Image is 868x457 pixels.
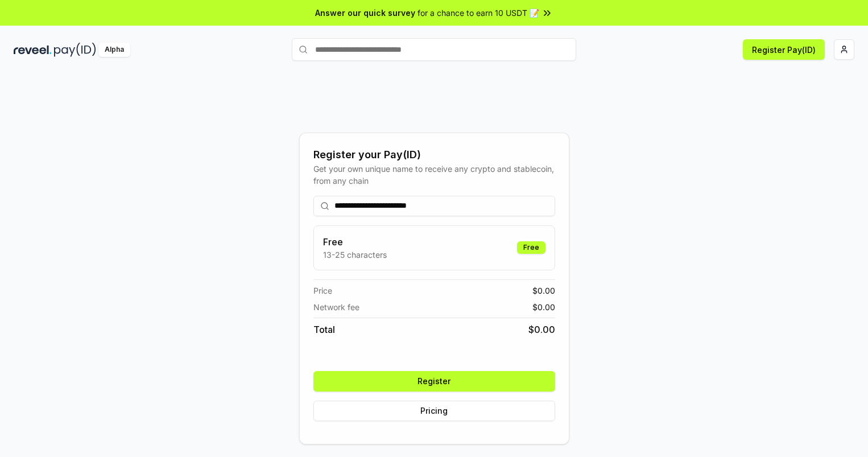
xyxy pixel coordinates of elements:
[313,147,555,163] div: Register your Pay(ID)
[313,371,555,392] button: Register
[517,241,545,254] div: Free
[54,43,96,57] img: pay_id
[323,249,387,261] p: 13-25 characters
[313,401,555,421] button: Pricing
[313,323,335,336] span: Total
[14,43,52,57] img: reveel_dark
[418,7,539,19] span: for a chance to earn 10 USDT 📝
[743,39,825,60] button: Register Pay(ID)
[532,285,555,297] span: $ 0.00
[98,43,130,57] div: Alpha
[323,235,387,249] h3: Free
[315,7,415,19] span: Answer our quick survey
[313,301,359,313] span: Network fee
[532,301,555,313] span: $ 0.00
[313,285,332,297] span: Price
[313,163,555,187] div: Get your own unique name to receive any crypto and stablecoin, from any chain
[528,323,555,336] span: $ 0.00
